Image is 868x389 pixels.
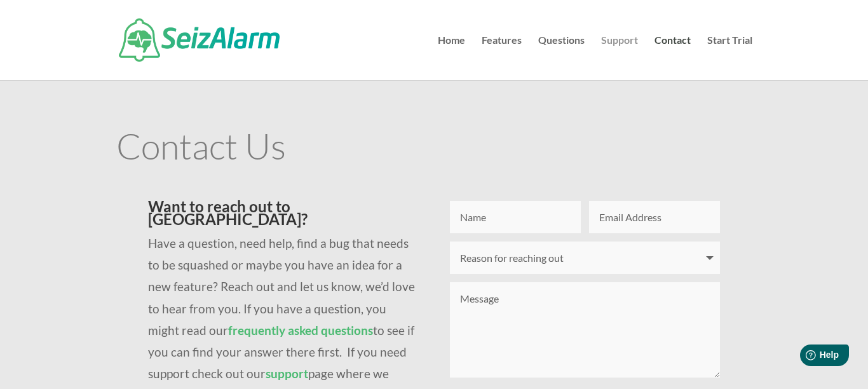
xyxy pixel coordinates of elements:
[266,366,308,381] a: support
[589,201,720,233] input: Email Address
[601,36,638,80] a: Support
[119,18,280,62] img: SeizAlarm
[116,128,752,170] h1: Contact Us
[654,36,691,80] a: Contact
[482,36,522,80] a: Features
[228,323,373,338] a: frequently asked questions
[538,36,585,80] a: Questions
[148,197,308,228] span: Want to reach out to [GEOGRAPHIC_DATA]?
[707,36,752,80] a: Start Trial
[438,36,465,80] a: Home
[450,201,581,233] input: Name
[755,339,854,375] iframe: Help widget launcher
